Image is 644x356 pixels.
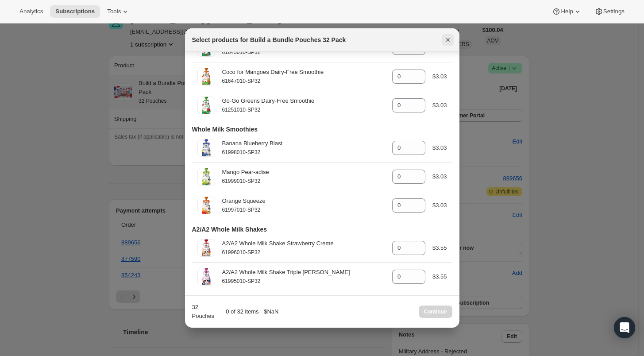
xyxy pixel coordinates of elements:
[432,172,447,181] div: $3.03
[603,8,625,15] span: Settings
[432,272,447,281] div: $3.55
[222,249,261,255] small: 61996010-SP32
[192,303,215,321] div: 32 Pouches
[197,68,215,85] img: 61647010-SP32
[432,201,447,210] div: $3.03
[561,8,573,15] span: Help
[614,317,635,338] div: Open Intercom Messenger
[222,49,261,55] small: 61645010-SP32
[55,8,95,15] span: Subscriptions
[14,5,48,18] button: Analytics
[432,101,447,110] div: $3.03
[192,125,258,134] h3: Whole Milk Smoothies
[222,239,385,248] div: A2/A2 Whole Milk Shake Strawberry Creme
[19,8,43,15] span: Analytics
[222,278,261,284] small: 61995010-SP32
[197,139,215,157] img: 61998010-SP32
[197,239,215,257] img: 61996010-SP32
[222,168,385,177] div: Mango Pear-adise
[218,307,278,316] div: 0 of 32 items - $NaN
[222,78,261,84] small: 61647010-SP32
[432,244,447,252] div: $3.55
[192,35,346,44] h2: Select products for Build a Bundle Pouches 32 Pack
[197,168,215,186] img: 61999010-SP32
[432,72,447,81] div: $3.03
[50,5,100,18] button: Subscriptions
[197,97,215,114] img: 61251010-SP32
[197,268,215,286] img: 61995010-SP32
[192,225,267,234] h3: A2/A2 Whole Milk Shakes
[222,139,385,148] div: Banana Blueberry Blast
[107,8,121,15] span: Tools
[222,268,385,277] div: A2/A2 Whole Milk Shake Triple [PERSON_NAME]
[222,207,261,213] small: 61997010-SP32
[102,5,135,18] button: Tools
[442,34,454,46] button: Close
[222,107,261,113] small: 61251010-SP32
[547,5,587,18] button: Help
[432,143,447,152] div: $3.03
[222,68,385,77] div: Coco for Mangoes Dairy-Free Smoothie
[222,197,385,205] div: Orange Squeeze
[222,178,261,184] small: 61999010-SP32
[222,97,385,105] div: Go-Go Greens Dairy-Free Smoothie
[197,197,215,214] img: 61997010-SP32
[222,149,261,155] small: 61998010-SP32
[589,5,630,18] button: Settings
